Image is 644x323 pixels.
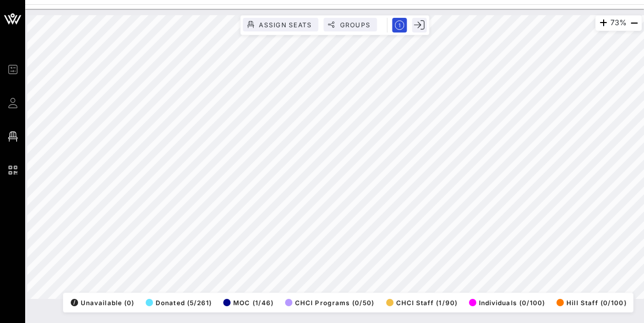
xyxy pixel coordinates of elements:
[383,295,457,310] button: CHCI Staff (1/90)
[223,299,274,307] span: MOC (1/46)
[339,21,370,29] span: Groups
[143,295,212,310] button: Donated (5/261)
[71,299,78,306] div: /
[466,295,545,310] button: Individuals (0/100)
[556,299,626,307] span: Hill Staff (0/100)
[285,299,375,307] span: CHCI Programs (0/50)
[258,21,312,29] span: Assign Seats
[553,295,626,310] button: Hill Staff (0/100)
[220,295,274,310] button: MOC (1/46)
[323,18,377,31] button: Groups
[146,299,212,307] span: Donated (5/261)
[71,299,134,307] span: Unavailable (0)
[68,295,134,310] button: /Unavailable (0)
[595,15,642,31] div: 73%
[469,299,545,307] span: Individuals (0/100)
[243,18,318,31] button: Assign Seats
[386,299,457,307] span: CHCI Staff (1/90)
[282,295,375,310] button: CHCI Programs (0/50)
